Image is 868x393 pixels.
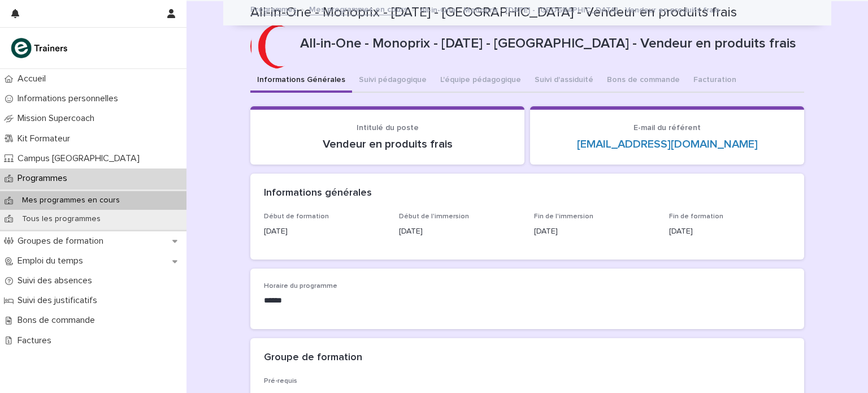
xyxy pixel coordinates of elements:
p: Mission Supercoach [13,113,103,124]
a: Programmes [250,2,297,15]
h2: Informations générales [264,187,372,200]
span: Pré-requis [264,378,297,385]
p: Suivi des absences [13,275,101,286]
button: Bons de commande [600,69,687,93]
a: [EMAIL_ADDRESS][DOMAIN_NAME] [577,139,758,150]
span: Fin de formation [669,213,723,220]
p: Bons de commande [13,315,104,326]
span: Horaire du programme [264,283,337,290]
p: Factures [13,335,60,346]
button: L'équipe pédagogique [433,69,528,93]
button: Suivi d'assiduité [528,69,600,93]
img: K0CqGN7SDeD6s4JG8KQk [9,37,71,59]
p: [DATE] [669,226,791,237]
p: All-in-One - Monoprix - [DATE] - [GEOGRAPHIC_DATA] - Vendeur en produits frais [300,36,800,52]
span: Intitulé du poste [357,124,419,132]
p: Vendeur en produits frais [264,137,511,151]
span: Fin de l'immersion [534,213,593,220]
p: Suivi des justificatifs [13,295,106,306]
p: Tous les programmes [13,214,110,224]
p: Informations personnelles [13,93,127,104]
a: Mes programmes en cours [309,2,407,15]
span: E-mail du référent [633,124,701,132]
p: All-in-One - Monoprix - [DATE] - [GEOGRAPHIC_DATA] - Vendeur en produits frais [420,3,719,15]
p: [DATE] [534,226,656,237]
p: Mes programmes en cours [13,196,129,205]
span: Début de l'immersion [399,213,469,220]
p: Emploi du temps [13,256,92,266]
p: Programmes [13,173,76,184]
button: Facturation [687,69,743,93]
button: Informations Générales [250,69,352,93]
button: Suivi pédagogique [352,69,433,93]
p: Campus [GEOGRAPHIC_DATA] [13,153,149,164]
p: [DATE] [399,226,520,237]
p: Groupes de formation [13,236,112,247]
p: Kit Formateur [13,133,79,144]
p: [DATE] [264,226,385,237]
span: Début de formation [264,213,329,220]
p: Accueil [13,74,55,84]
h2: Groupe de formation [264,352,362,364]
